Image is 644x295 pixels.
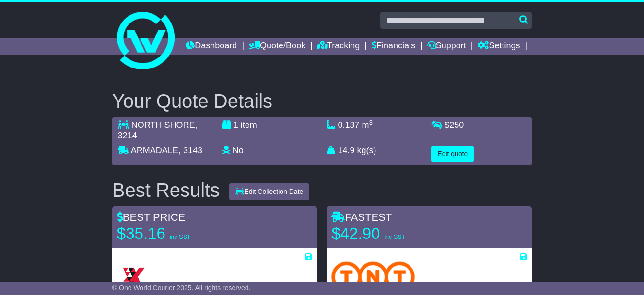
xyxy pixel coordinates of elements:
[427,38,466,55] a: Support
[369,119,373,126] sup: 3
[234,120,238,130] span: 1
[107,180,225,201] div: Best Results
[385,234,405,240] span: inc GST
[478,38,520,55] a: Settings
[331,211,392,223] span: FASTEST
[357,146,376,155] span: kg(s)
[331,224,451,243] p: $42.90
[229,183,309,200] button: Edit Collection Date
[131,146,178,155] span: ARMADALE
[117,211,185,223] span: BEST PRICE
[338,120,360,130] span: 0.137
[117,261,148,292] img: Border Express: Express Parcel Service
[331,261,415,292] img: TNT Domestic: Road Express
[117,224,237,243] p: $35.16
[362,120,373,130] span: m
[445,120,464,130] span: $
[112,284,251,292] span: © One World Courier 2025. All rights reserved.
[249,38,305,55] a: Quote/Book
[112,91,532,112] h2: Your Quote Details
[131,120,195,130] span: NORTH SHORE
[170,234,190,240] span: inc GST
[241,120,257,130] span: item
[338,146,355,155] span: 14.9
[431,146,474,162] button: Edit quote
[118,120,198,140] span: , 3214
[317,38,360,55] a: Tracking
[186,38,237,55] a: Dashboard
[449,120,464,130] span: 250
[178,146,202,155] span: , 3143
[372,38,415,55] a: Financials
[233,146,244,155] span: No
